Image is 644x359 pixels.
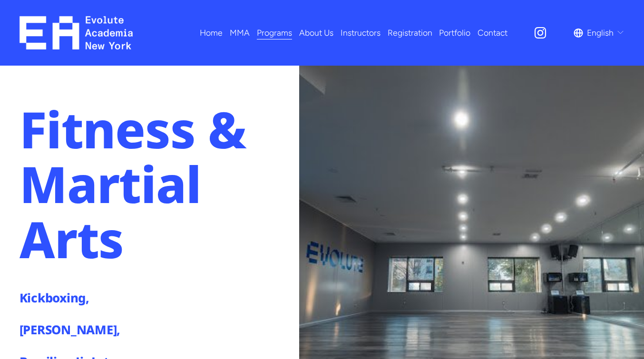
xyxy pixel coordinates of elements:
[20,290,167,306] h4: Kickboxing,
[230,24,250,41] a: folder dropdown
[20,102,294,266] h1: Fitness & Martial Arts
[299,24,333,41] a: About Us
[574,24,625,41] div: language picker
[200,24,223,41] a: Home
[341,24,381,41] a: Instructors
[439,24,470,41] a: Portfolio
[20,16,133,49] img: EA
[533,26,547,40] a: Instagram
[587,25,614,40] span: English
[257,25,292,40] span: Programs
[257,24,292,41] a: folder dropdown
[388,24,432,41] a: Registration
[478,24,507,41] a: Contact
[230,25,250,40] span: MMA
[20,321,167,338] h4: [PERSON_NAME],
